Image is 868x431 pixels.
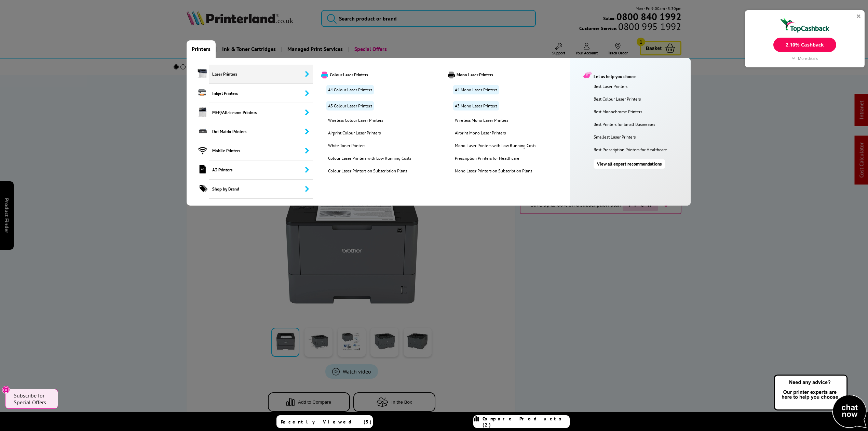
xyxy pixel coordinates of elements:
[323,155,423,161] a: Colour Laser Printers with Low Running Costs
[594,121,687,127] a: Best Printers for Small Businesses
[450,155,548,161] a: Prescription Printers for Healthcare
[323,143,423,148] a: White Toner Printers
[450,117,548,123] a: Wireless Mono Laser Printers
[187,40,216,58] a: Printers
[450,143,548,148] a: Mono Laser Printers with Low Running Costs
[209,141,313,160] span: Mobile Printers
[326,101,374,110] a: A3 Colour Laser Printers
[187,122,313,141] a: Dot Matrix Printers
[594,159,665,169] a: View all expert recommendations
[14,392,51,406] span: Subscribe for Special Offers
[583,71,684,79] div: Let us help you choose
[276,415,373,428] a: Recently Viewed (5)
[323,168,423,174] a: Colour Laser Printers on Subscription Plans
[450,168,548,174] a: Mono Laser Printers on Subscription Plans
[209,160,313,180] span: A3 Printers
[209,103,313,122] span: MFP/All-in-one Printers
[281,419,372,425] span: Recently Viewed (5)
[187,160,313,180] a: A3 Printers
[772,374,868,430] img: Open Live Chat window
[594,109,687,115] a: Best Monochrome Printers
[443,71,569,78] a: Mono Laser Printers
[453,101,499,110] a: A3 Mono Laser Printers
[323,117,423,123] a: Wireless Colour Laser Printers
[326,85,374,94] a: A4 Colour Laser Printers
[187,84,313,103] a: Inkjet Printers
[209,65,313,84] span: Laser Printers
[483,416,569,428] span: Compare Products (2)
[187,141,313,160] a: Mobile Printers
[316,71,442,78] a: Colour Laser Printers
[594,96,687,102] a: Best Colour Laser Printers
[323,130,423,136] a: Airprint Colour Laser Printers
[473,415,570,428] a: Compare Products (2)
[453,85,499,94] a: A4 Mono Laser Printers
[594,134,687,140] a: Smallest Laser Printers
[2,386,10,394] button: Close
[209,122,313,141] span: Dot Matrix Printers
[187,65,313,84] a: Laser Printers
[450,130,548,136] a: Airprint Mono Laser Printers
[594,83,687,89] a: Best Laser Printers
[209,180,313,199] span: Shop by Brand
[187,103,313,122] a: MFP/All-in-one Printers
[187,180,313,199] a: Shop by Brand
[209,84,313,103] span: Inkjet Printers
[594,147,687,153] a: Best Prescription Printers for Healthcare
